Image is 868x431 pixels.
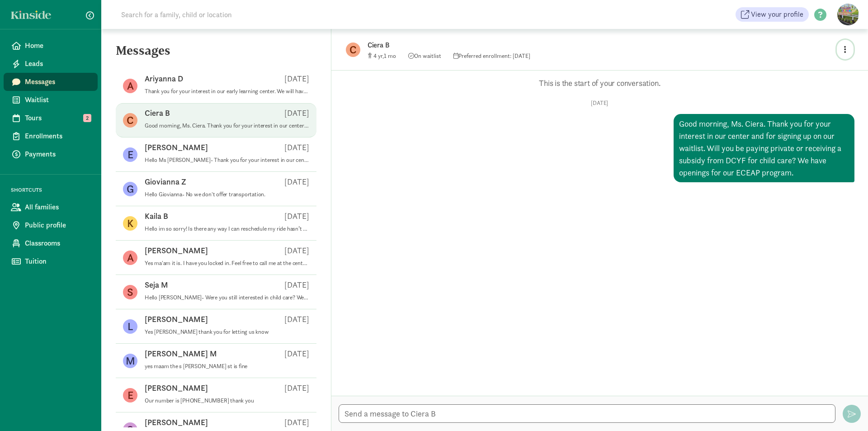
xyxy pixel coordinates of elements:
[145,383,208,393] p: [PERSON_NAME]
[373,52,384,60] span: 4
[4,37,98,55] a: Home
[145,260,309,267] p: Yes ma'am it is. I have you locked in. Feel free to call me at the center [PHONE_NUMBER]
[25,256,90,267] span: Tuition
[25,202,90,213] span: All families
[123,182,137,196] figure: G
[4,73,98,91] a: Messages
[25,238,90,249] span: Classrooms
[384,52,396,60] span: 1
[25,40,90,51] span: Home
[25,76,90,87] span: Messages
[145,363,309,370] p: yes maam the s [PERSON_NAME] st is fine
[4,109,98,127] a: Tours 2
[25,95,90,105] span: Waitlist
[4,127,98,145] a: Enrollments
[25,220,90,231] span: Public profile
[145,348,217,359] p: [PERSON_NAME] M
[145,176,186,187] p: Giovianna Z
[25,149,90,160] span: Payments
[284,348,309,359] p: [DATE]
[123,285,137,299] figure: S
[145,122,309,129] p: Good morning, Ms. Ciera. Thank you for your interest in our center and for signing up on our wait...
[145,279,168,290] p: Seja M
[145,314,208,325] p: [PERSON_NAME]
[4,234,98,252] a: Classrooms
[123,79,137,93] figure: A
[145,328,309,336] p: Yes [PERSON_NAME] thank you for letting us know
[284,383,309,393] p: [DATE]
[145,417,208,428] p: [PERSON_NAME]
[4,55,98,73] a: Leads
[284,211,309,222] p: [DATE]
[751,9,803,20] span: View your profile
[123,147,137,162] figure: E
[4,216,98,234] a: Public profile
[25,131,90,142] span: Enrollments
[123,216,137,231] figure: K
[736,7,809,22] a: View your profile
[284,245,309,256] p: [DATE]
[123,354,137,368] figure: M
[145,191,309,198] p: Hello Giovianna- No we don't offer transportation.
[123,251,137,265] figure: A
[145,294,309,301] p: Hello [PERSON_NAME]- Were you still interested in child care? We have an opening.
[453,52,530,60] span: Preferred enrollment: [DATE]
[345,99,854,107] p: [DATE]
[284,314,309,325] p: [DATE]
[145,156,309,164] p: Hello Ms [PERSON_NAME]- Thank you for your interest in our center. The tour availability times sh...
[116,5,369,24] input: Search for a family, child or location
[408,52,441,60] span: On waitlist
[145,245,208,256] p: [PERSON_NAME]
[4,198,98,216] a: All families
[284,142,309,153] p: [DATE]
[4,91,98,109] a: Waitlist
[145,397,309,404] p: Our number is [PHONE_NUMBER] thank you
[284,73,309,84] p: [DATE]
[4,252,98,270] a: Tuition
[284,176,309,187] p: [DATE]
[145,88,309,95] p: Thank you for your interest in our early learning center. We will have to cancel your tour at thi...
[284,279,309,290] p: [DATE]
[83,114,91,122] span: 2
[25,58,90,69] span: Leads
[345,78,854,89] p: This is the start of your conversation.
[145,225,309,232] p: Hello im so sorry! Is there any way I can reschedule my ride hasn’t shown up or answered any of m...
[123,319,137,334] figure: L
[25,113,90,123] span: Tours
[368,39,652,52] p: Ciera B
[284,108,309,118] p: [DATE]
[123,388,137,403] figure: E
[101,43,331,65] h5: Messages
[4,145,98,163] a: Payments
[284,417,309,428] p: [DATE]
[145,142,208,153] p: [PERSON_NAME]
[674,114,854,182] div: Good morning, Ms. Ciera. Thank you for your interest in our center and for signing up on our wait...
[145,211,168,222] p: Kaila B
[346,43,360,57] figure: C
[145,108,170,118] p: Ciera B
[145,73,183,84] p: Ariyanna D
[123,113,137,128] figure: C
